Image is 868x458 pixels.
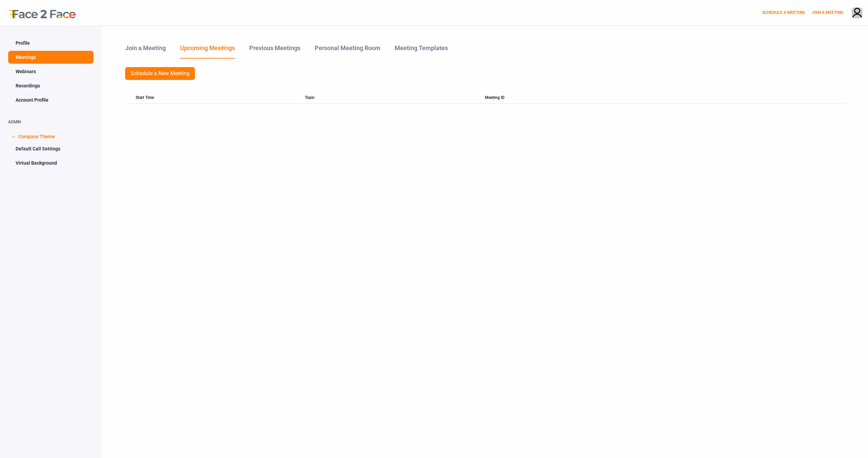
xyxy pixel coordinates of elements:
[8,51,94,64] a: Meetings
[8,37,94,49] a: Profile
[125,43,166,58] a: Join a Meeting
[8,157,94,169] a: Virtual Background
[18,129,55,142] span: Company Theme
[762,10,805,15] a: SCHEDULE A MEETING
[314,43,381,58] a: Personal Meeting Room
[852,8,862,19] img: avatar.710606db.png
[8,65,94,78] a: Webinars
[485,92,665,104] div: Meeting ID
[180,43,235,59] a: Upcoming Meetings
[394,43,448,58] a: Meeting Templates
[812,10,843,15] a: JOIN A MEETING
[8,142,94,155] a: Default Call Settings
[8,79,94,92] a: Recordings
[8,120,94,124] h2: ADMIN
[125,92,305,104] div: Start Time
[305,92,485,104] div: Topic
[10,136,17,138] span: >
[249,43,301,58] a: Previous Meetings
[125,67,195,80] a: Schedule a New Meeting
[8,93,94,106] a: Account Profile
